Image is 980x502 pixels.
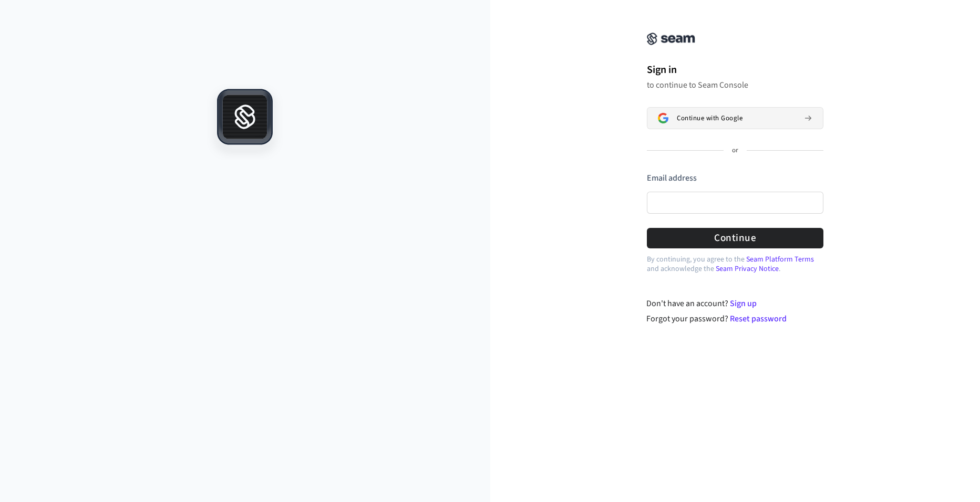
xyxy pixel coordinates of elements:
[647,33,695,45] img: Seam Console
[646,297,823,310] div: Don't have an account?
[730,313,787,325] a: Reset password
[646,312,823,325] div: Forgot your password?
[647,62,823,78] h1: Sign in
[746,254,814,265] a: Seam Platform Terms
[647,255,823,274] p: By continuing, you agree to the and acknowledge the .
[677,114,742,122] span: Continue with Google
[647,228,823,248] button: Continue
[732,146,738,155] p: or
[716,264,779,274] a: Seam Privacy Notice
[647,172,697,184] label: Email address
[647,107,823,129] button: Sign in with GoogleContinue with Google
[658,113,668,123] img: Sign in with Google
[647,80,823,90] p: to continue to Seam Console
[730,298,757,309] a: Sign up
